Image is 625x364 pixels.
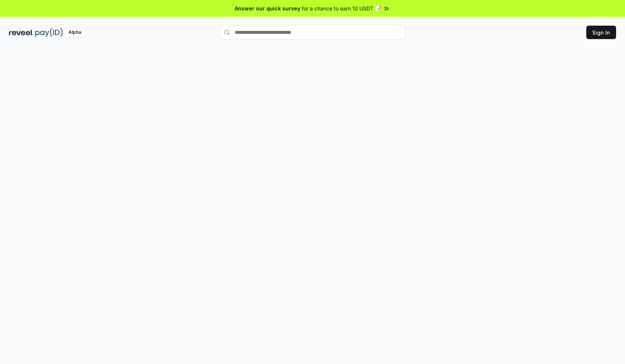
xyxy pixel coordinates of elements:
[235,4,300,12] span: Answer our quick survey
[9,28,34,37] img: reveel_dark
[35,28,63,37] img: pay_id
[586,26,616,39] button: Sign In
[302,4,381,12] span: for a chance to earn 10 USDT 📝
[64,28,85,37] div: Alpha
